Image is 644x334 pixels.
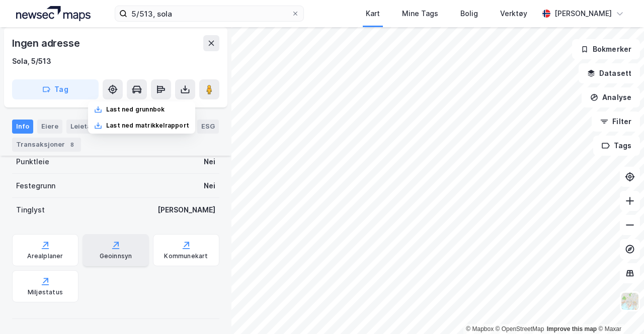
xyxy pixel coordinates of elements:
[67,140,77,150] div: 8
[466,325,494,332] a: Mapbox
[594,286,644,334] div: Kontrollprogram for chat
[66,120,110,134] div: Leietakere
[204,180,215,192] div: Nei
[37,120,62,134] div: Eiere
[106,122,189,130] div: Last ned matrikkelrapport
[579,63,640,83] button: Datasett
[12,79,99,99] button: Tag
[554,8,612,20] div: [PERSON_NAME]
[100,252,132,260] div: Geoinnsyn
[127,6,291,21] input: Søk på adresse, matrikkel, gårdeiere, leietakere eller personer
[593,136,640,156] button: Tags
[27,252,63,260] div: Arealplaner
[197,120,219,134] div: ESG
[16,204,45,216] div: Tinglyst
[572,39,640,59] button: Bokmerker
[366,8,380,20] div: Kart
[592,112,640,132] button: Filter
[157,204,215,216] div: [PERSON_NAME]
[12,120,33,134] div: Info
[106,105,165,114] div: Last ned grunnbok
[16,6,91,21] img: logo.a4113a55bc3d86da70a041830d287a7e.svg
[500,8,527,20] div: Verktøy
[594,286,644,334] iframe: Chat Widget
[12,35,82,51] div: Ingen adresse
[204,156,215,168] div: Nei
[12,55,51,67] div: Sola, 5/513
[12,138,81,152] div: Transaksjoner
[496,325,544,332] a: OpenStreetMap
[547,325,597,332] a: Improve this map
[460,8,478,20] div: Bolig
[16,156,49,168] div: Punktleie
[28,288,63,296] div: Miljøstatus
[16,180,55,192] div: Festegrunn
[582,87,640,107] button: Analyse
[164,252,208,260] div: Kommunekart
[402,8,438,20] div: Mine Tags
